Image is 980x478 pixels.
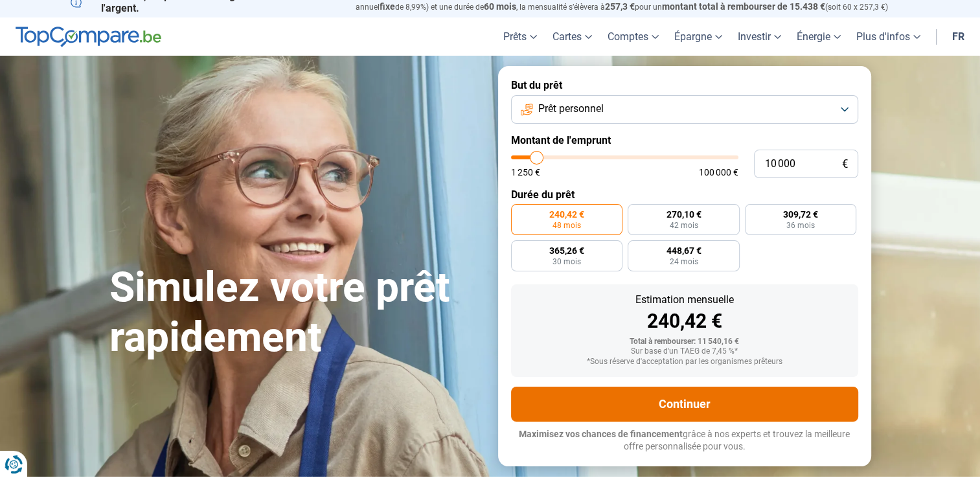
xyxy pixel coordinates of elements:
[553,258,581,266] span: 30 mois
[666,210,701,219] span: 270,10 €
[511,79,858,91] label: But du prêt
[667,17,730,56] a: Épargne
[605,1,635,12] span: 257,3 €
[16,27,161,47] img: TopCompare
[521,358,848,367] div: *Sous réserve d'acceptation par les organismes prêteurs
[519,429,683,439] span: Maximisez vos chances de financement
[669,222,698,229] span: 42 mois
[669,258,698,266] span: 24 mois
[549,246,584,255] span: 365,26 €
[666,246,701,255] span: 448,67 €
[511,428,858,453] p: grâce à nos experts et trouvez la meilleure offre personnalisée pour vous.
[521,295,848,305] div: Estimation mensuelle
[521,347,848,356] div: Sur base d'un TAEG de 7,45 %*
[789,17,849,56] a: Énergie
[511,95,858,124] button: Prêt personnel
[521,337,848,347] div: Total à rembourser: 11 540,16 €
[109,263,483,363] h1: Simulez votre prêt rapidement
[549,210,584,219] span: 240,42 €
[511,387,858,422] button: Continuer
[730,17,789,56] a: Investir
[662,1,825,12] span: montant total à rembourser de 15.438 €
[380,1,395,12] span: fixe
[786,222,815,229] span: 36 mois
[783,210,818,219] span: 309,72 €
[521,312,848,331] div: 240,42 €
[511,188,858,201] label: Durée du prêt
[511,134,858,146] label: Montant de l'emprunt
[553,222,581,229] span: 48 mois
[538,102,604,116] span: Prêt personnel
[496,17,545,56] a: Prêts
[484,1,516,12] span: 60 mois
[511,168,540,177] span: 1 250 €
[545,17,600,56] a: Cartes
[699,168,738,177] span: 100 000 €
[600,17,667,56] a: Comptes
[849,17,928,56] a: Plus d'infos
[944,17,972,56] a: fr
[842,159,848,170] span: €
